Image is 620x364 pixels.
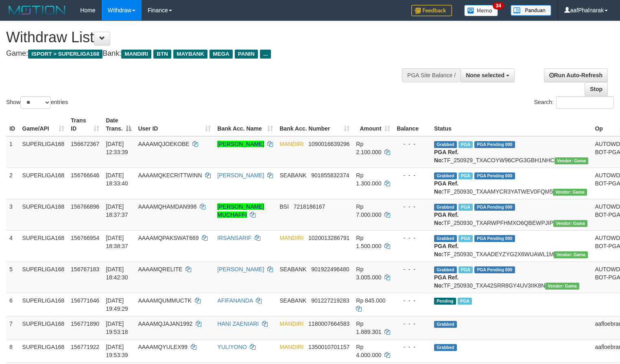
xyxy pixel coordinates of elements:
span: MANDIRI [121,50,151,59]
span: Rp 1.889.301 [356,320,381,335]
td: SUPERLIGA168 [19,316,68,339]
span: Marked by aafheankoy [458,266,473,273]
span: 156766646 [71,172,99,179]
td: SUPERLIGA168 [19,339,68,362]
span: SEABANK [279,297,306,304]
span: AAAAMQUMMUCTK [138,297,191,304]
th: Amount: activate to sort column ascending [353,113,393,136]
span: Rp 845.000 [356,297,385,304]
span: AAAAMQHAMDAN998 [138,203,196,210]
a: HANI ZAENIARI [217,320,259,327]
span: [DATE] 19:53:39 [106,344,128,358]
span: AAAAMQPAKSWAT669 [138,235,199,241]
span: Grabbed [434,172,457,179]
span: Grabbed [434,204,457,211]
td: TF_250929_TXACOYW96CPG3GBH1NHC [431,136,592,168]
div: - - - [397,296,428,305]
b: PGA Ref. No: [434,211,458,226]
th: Bank Acc. Name: activate to sort column ascending [214,113,276,136]
span: Rp 2.100.000 [356,141,381,155]
a: YULIYONO [217,344,247,350]
td: 7 [6,316,19,339]
span: Marked by aafsengchandara [458,235,473,242]
th: User ID: activate to sort column ascending [135,113,214,136]
span: AAAAMQKECRITTWINN [138,172,202,179]
a: [PERSON_NAME] [217,141,264,147]
span: Marked by aafheankoy [458,172,473,179]
img: Button%20Memo.svg [464,5,498,16]
span: Grabbed [434,235,457,242]
span: SEABANK [279,266,306,272]
span: MEGA [210,50,233,59]
span: Copy 901855832374 to clipboard [311,172,349,179]
span: MANDIRI [279,320,303,327]
th: Game/API: activate to sort column ascending [19,113,68,136]
span: PGA Pending [474,172,515,179]
div: - - - [397,234,428,242]
span: ... [260,50,271,59]
label: Show entries [6,96,68,109]
span: 156767183 [71,266,99,272]
label: Search: [534,96,614,109]
span: [DATE] 18:33:40 [106,172,128,187]
a: [PERSON_NAME] [217,266,264,272]
span: Rp 3.005.000 [356,266,381,281]
div: - - - [397,265,428,273]
th: Balance [393,113,431,136]
span: Vendor URL: https://trx31.1velocity.biz [545,283,579,290]
span: BTN [153,50,171,59]
span: PGA Pending [474,235,515,242]
span: SEABANK [279,172,306,179]
td: SUPERLIGA168 [19,168,68,199]
td: TF_250930_TXAAMYCR3YATWEV0FQM5 [431,168,592,199]
span: MANDIRI [279,235,303,241]
span: Rp 1.300.000 [356,172,381,187]
span: Vendor URL: https://trx31.1velocity.biz [553,189,587,196]
a: Stop [585,82,608,96]
span: MANDIRI [279,141,303,147]
td: SUPERLIGA168 [19,230,68,262]
a: [PERSON_NAME] MUCHAFFI [217,203,264,218]
span: Grabbed [434,141,457,148]
td: 6 [6,293,19,316]
b: PGA Ref. No: [434,180,458,195]
span: Marked by aafheankoy [458,298,472,305]
span: 156771922 [71,344,99,350]
b: PGA Ref. No: [434,274,458,289]
th: Date Trans.: activate to sort column descending [103,113,135,136]
div: PGA Site Balance / [402,68,461,82]
th: Trans ID: activate to sort column ascending [68,113,103,136]
td: 1 [6,136,19,168]
span: [DATE] 18:37:37 [106,203,128,218]
span: Vendor URL: https://trx31.1velocity.biz [553,220,587,227]
td: TF_250930_TXARWPFHMXO6QBEWPJIP [431,199,592,230]
span: Vendor URL: https://trx31.1velocity.biz [554,251,588,258]
th: Status [431,113,592,136]
span: Marked by aafsengchandara [458,204,473,211]
span: 156771646 [71,297,99,304]
td: TF_250930_TXAADEYZYG2X6WUAWL1M [431,230,592,262]
span: Vendor URL: https://trx31.1velocity.biz [555,157,589,164]
span: Copy 1350010701157 to clipboard [308,344,349,350]
span: Rp 4.000.000 [356,344,381,358]
span: MANDIRI [279,344,303,350]
span: PANIN [235,50,258,59]
span: BSI [279,203,289,210]
td: 2 [6,168,19,199]
span: AAAAMQYULEX99 [138,344,187,350]
b: PGA Ref. No: [434,243,458,257]
span: Copy 1020013286791 to clipboard [308,235,349,241]
span: Copy 901922496480 to clipboard [311,266,349,272]
input: Search: [556,96,614,109]
span: Grabbed [434,344,457,351]
span: AAAAMQRELITE [138,266,182,272]
a: AFIFANANDA [217,297,253,304]
span: AAAAMQJAJAN1992 [138,320,192,327]
b: PGA Ref. No: [434,149,458,163]
span: 156771890 [71,320,99,327]
span: PGA Pending [474,141,515,148]
span: [DATE] 19:49:29 [106,297,128,312]
span: PGA Pending [474,204,515,211]
div: - - - [397,203,428,211]
span: Rp 1.500.000 [356,235,381,249]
